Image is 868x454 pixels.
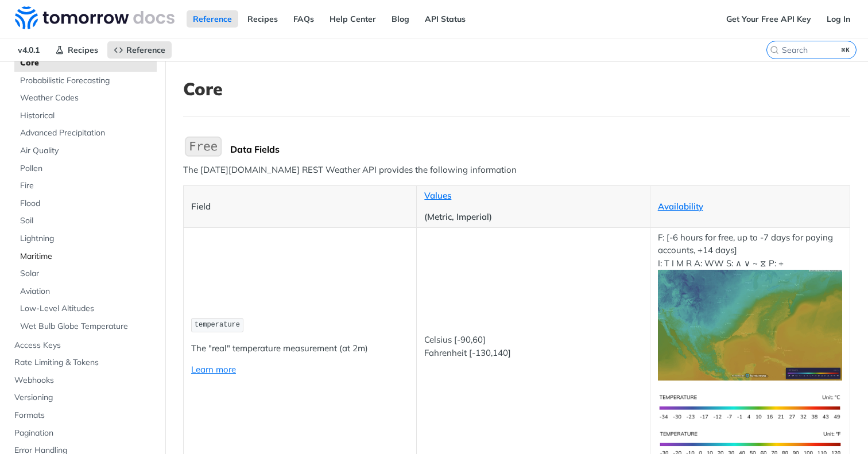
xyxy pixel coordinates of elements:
[424,333,642,359] p: Celsius [-90,60] Fahrenheit [-130,140]
[126,45,165,55] span: Reference
[9,372,157,389] a: Webhooks
[658,389,842,425] img: temperature-si
[20,110,154,122] span: Historical
[187,10,238,28] a: Reference
[49,41,104,59] a: Recipes
[14,125,157,142] a: Advanced Precipitation
[14,392,154,403] span: Versioning
[658,437,842,448] span: Expand image
[241,10,284,28] a: Recipes
[20,303,154,315] span: Low-Level Altitudes
[9,354,157,371] a: Rate Limiting & Tokens
[107,41,172,59] a: Reference
[658,401,842,412] span: Expand image
[195,321,240,329] span: temperature
[839,44,853,56] kbd: ⌘K
[424,190,451,201] a: Values
[14,212,157,230] a: Soil
[20,198,154,209] span: Flood
[658,231,842,381] p: F: [-6 hours for free, up to -7 days for paying accounts, +14 days] I: T I M R A: WW S: ∧ ∨ ~ ⧖ P: +
[14,357,154,368] span: Rate Limiting & Tokens
[9,407,157,424] a: Formats
[68,45,98,55] span: Recipes
[191,200,409,214] p: Field
[14,248,157,265] a: Maritime
[9,389,157,406] a: Versioning
[191,342,409,355] p: The "real" temperature measurement (at 2m)
[418,10,472,28] a: API Status
[424,211,642,224] p: (Metric, Imperial)
[14,195,157,212] a: Flood
[20,268,154,280] span: Solar
[14,428,154,439] span: Pagination
[230,143,850,155] div: Data Fields
[323,10,382,28] a: Help Center
[14,177,157,195] a: Fire
[14,410,154,421] span: Formats
[20,127,154,139] span: Advanced Precipitation
[14,283,157,300] a: Aviation
[14,142,157,160] a: Air Quality
[14,72,157,90] a: Probabilistic Forecasting
[14,230,157,247] a: Lightning
[20,233,154,245] span: Lightning
[14,55,157,72] a: Core
[9,425,157,442] a: Pagination
[770,45,779,55] svg: Search
[183,164,850,177] p: The [DATE][DOMAIN_NAME] REST Weather API provides the following information
[11,41,46,59] span: v4.0.1
[385,10,416,28] a: Blog
[183,79,850,99] h1: Core
[14,90,157,107] a: Weather Codes
[658,201,703,212] a: Availability
[20,321,154,332] span: Wet Bulb Globe Temperature
[20,92,154,104] span: Weather Codes
[14,265,157,282] a: Solar
[14,340,154,351] span: Access Keys
[20,75,154,87] span: Probabilistic Forecasting
[20,57,154,69] span: Core
[20,215,154,227] span: Soil
[720,10,817,28] a: Get Your Free API Key
[20,286,154,297] span: Aviation
[9,337,157,354] a: Access Keys
[14,160,157,177] a: Pollen
[20,163,154,174] span: Pollen
[20,251,154,262] span: Maritime
[191,364,236,375] a: Learn more
[15,6,175,29] img: Tomorrow.io Weather API Docs
[658,270,842,381] img: temperature
[14,300,157,317] a: Low-Level Altitudes
[287,10,320,28] a: FAQs
[14,107,157,125] a: Historical
[14,318,157,335] a: Wet Bulb Globe Temperature
[20,145,154,157] span: Air Quality
[820,10,857,28] a: Log In
[14,375,154,386] span: Webhooks
[658,319,842,330] span: Expand image
[20,180,154,192] span: Fire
